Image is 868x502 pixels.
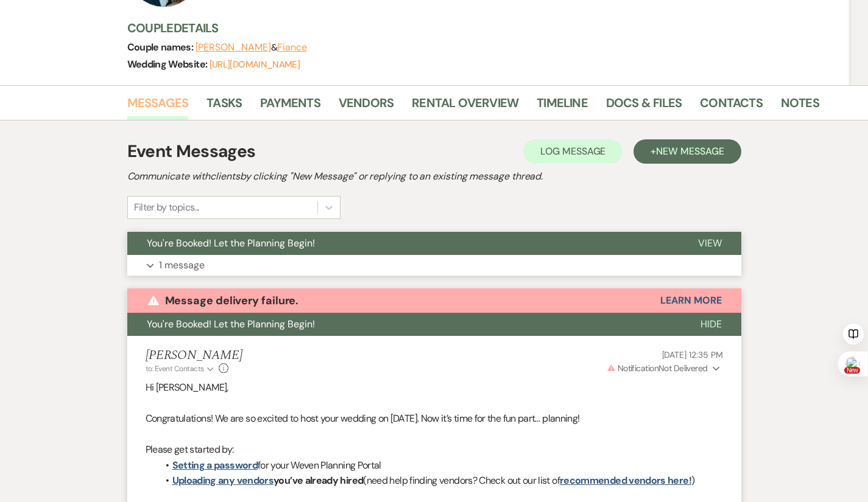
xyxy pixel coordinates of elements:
span: [DATE] 12:35 PM [662,349,723,360]
a: recommended vendors here! [560,474,691,487]
a: Notes [781,93,819,120]
span: Wedding Website: [127,58,210,71]
span: View [698,237,722,249]
button: Learn More [660,296,721,305]
a: Tasks [206,93,242,120]
button: +New Message [633,139,741,164]
a: Docs & Files [606,93,682,120]
button: Hide [681,313,741,336]
button: You're Booked! Let the Planning Begin! [127,313,681,336]
span: Notification [618,363,658,374]
span: Congratulations! We are so excited to host your wedding on [DATE]. Now it’s time for the fun part... [146,412,580,425]
strong: you’ve already hired [172,474,364,487]
span: ) [691,474,694,487]
a: Timeline [537,93,588,120]
h1: Event Messages [127,139,256,164]
a: Payments [260,93,320,120]
button: to: Event Contacts [146,363,216,374]
span: Hide [700,318,722,330]
button: 1 message [127,255,741,276]
span: You're Booked! Let the Planning Begin! [147,318,315,330]
span: (need help finding vendors? Check out our list of [363,474,560,487]
button: [PERSON_NAME] [196,43,271,52]
span: Log Message [540,145,605,158]
a: Uploading any vendors [172,474,274,487]
a: [URL][DOMAIN_NAME] [210,58,300,71]
a: Messages [127,93,189,120]
button: Fiance [277,43,307,52]
p: 1 message [159,257,205,273]
p: Message delivery failure. [165,291,299,310]
a: Rental Overview [412,93,518,120]
span: You're Booked! Let the Planning Begin! [147,237,315,249]
h3: Couple Details [127,19,810,37]
button: You're Booked! Let the Planning Begin! [127,232,679,255]
div: Filter by topics... [134,200,199,215]
button: Log Message [523,139,623,164]
h5: [PERSON_NAME] [146,348,242,363]
a: Setting a password [172,459,258,472]
span: Not Delivered [607,363,708,374]
span: Couple names: [127,41,196,54]
span: to: Event Contacts [146,364,204,374]
a: Contacts [700,93,763,120]
button: View [679,232,741,255]
h2: Communicate with clients by clicking "New Message" or replying to an existing message thread. [127,169,741,184]
span: New Message [656,145,724,158]
a: Vendors [339,93,393,120]
span: for your Weven Planning Portal [258,459,381,472]
button: NotificationNot Delivered [605,362,723,375]
span: Hi [PERSON_NAME], [146,381,228,394]
span: & [196,41,307,54]
span: Please get started by: [146,443,234,456]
